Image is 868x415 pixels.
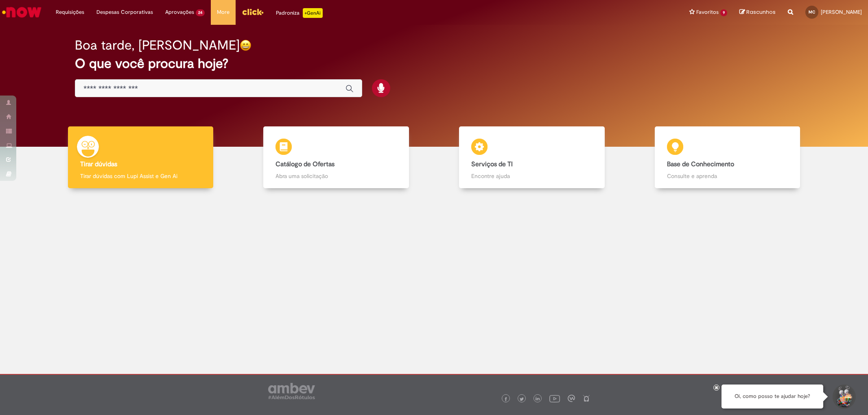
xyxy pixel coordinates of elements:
[739,9,776,16] a: Rascunhos
[238,126,434,189] a: Catálogo de Ofertas Abra uma solicitação
[568,395,575,402] img: logo_footer_workplace.png
[268,383,315,399] img: logo_footer_ambev_rotulo_gray.png
[536,397,540,402] img: logo_footer_linkedin.png
[696,8,719,16] span: Favoritos
[667,160,734,168] b: Base de Conhecimento
[75,38,240,52] h2: Boa tarde, [PERSON_NAME]
[520,397,524,401] img: logo_footer_twitter.png
[809,9,815,15] span: MC
[303,8,323,18] p: +GenAi
[746,8,776,16] span: Rascunhos
[275,172,396,180] p: Abra uma solicitação
[1,4,43,20] img: ServiceNow
[720,9,727,16] span: 9
[242,6,264,18] img: click_logo_yellow_360x200.png
[96,8,153,16] span: Despesas Corporativas
[276,8,323,18] div: Padroniza
[471,172,592,180] p: Encontre ajuda
[75,56,793,71] h2: O que você procura hoje?
[56,8,84,16] span: Requisições
[434,126,630,189] a: Serviços de TI Encontre ajuda
[549,393,560,404] img: logo_footer_youtube.png
[831,385,856,409] button: Iniciar Conversa de Suporte
[275,160,335,168] b: Catálogo de Ofertas
[80,160,117,168] b: Tirar dúvidas
[583,395,590,402] img: logo_footer_naosei.png
[196,9,205,16] span: 24
[165,8,194,16] span: Aprovações
[630,126,825,189] a: Base de Conhecimento Consulte e aprenda
[217,8,230,16] span: More
[821,9,862,15] span: [PERSON_NAME]
[80,172,201,180] p: Tirar dúvidas com Lupi Assist e Gen Ai
[667,172,788,180] p: Consulte e aprenda
[504,397,508,401] img: logo_footer_facebook.png
[471,160,513,168] b: Serviços de TI
[43,126,238,189] a: Tirar dúvidas Tirar dúvidas com Lupi Assist e Gen Ai
[240,39,251,51] img: happy-face.png
[722,385,823,408] div: Oi, como posso te ajudar hoje?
